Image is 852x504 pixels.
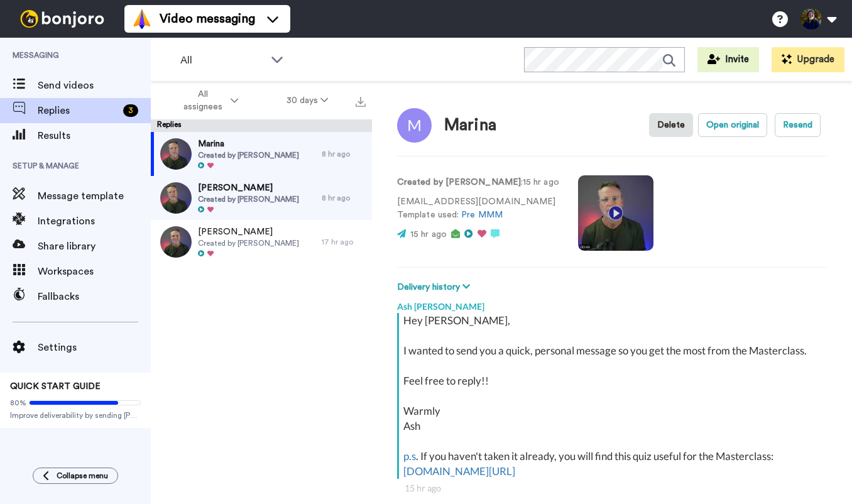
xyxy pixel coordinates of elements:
[198,138,299,150] span: Marina
[38,340,151,355] span: Settings
[38,264,151,279] span: Workspaces
[123,104,138,117] div: 3
[38,189,151,204] span: Message template
[775,113,821,137] button: Resend
[397,195,559,222] p: [EMAIL_ADDRESS][DOMAIN_NAME] Template used:
[151,119,372,132] div: Replies
[160,182,192,214] img: f330ee3a-f563-4f78-942f-8193460ed3fa-thumb.jpg
[649,113,693,137] button: Delete
[397,178,521,187] strong: Created by [PERSON_NAME]
[38,289,151,304] span: Fallbacks
[132,9,152,29] img: vm-color.svg
[397,294,827,313] div: Ash [PERSON_NAME]
[10,382,101,391] span: QUICK START GUIDE
[10,410,141,420] span: Improve deliverability by sending [PERSON_NAME]’s from your own email
[38,128,151,143] span: Results
[198,182,299,194] span: [PERSON_NAME]
[403,464,515,478] a: [DOMAIN_NAME][URL]
[397,176,559,189] p: : 15 hr ago
[405,482,819,495] div: 15 hr ago
[38,214,151,229] span: Integrations
[33,468,118,484] button: Collapse menu
[403,449,416,463] a: p.s
[356,97,366,107] img: export.svg
[772,47,844,72] button: Upgrade
[697,47,759,72] button: Invite
[397,280,474,294] button: Delivery history
[198,226,299,238] span: [PERSON_NAME]
[322,149,366,159] div: 8 hr ago
[322,237,366,247] div: 17 hr ago
[177,88,228,113] span: All assignees
[198,238,299,248] span: Created by [PERSON_NAME]
[352,91,369,110] button: Export all results that match these filters now.
[698,113,767,137] button: Open original
[38,239,151,254] span: Share library
[38,103,118,118] span: Replies
[151,132,372,176] a: MarinaCreated by [PERSON_NAME]8 hr ago
[403,313,824,479] div: Hey [PERSON_NAME], I wanted to send you a quick, personal message so you get the most from the Ma...
[57,471,108,481] span: Collapse menu
[198,194,299,204] span: Created by [PERSON_NAME]
[15,10,109,28] img: bj-logo-header-white.svg
[322,193,366,203] div: 8 hr ago
[38,78,151,93] span: Send videos
[160,226,192,258] img: be169cc3-c808-496b-af19-dc5a92989233-thumb.jpg
[263,89,352,112] button: 30 days
[444,116,496,134] div: Marina
[397,108,432,143] img: Image of Marina
[151,220,372,264] a: [PERSON_NAME]Created by [PERSON_NAME]17 hr ago
[180,53,265,68] span: All
[160,10,255,28] span: Video messaging
[153,83,263,118] button: All assignees
[160,138,192,170] img: 3ed4754d-7565-4b27-9085-c84846cce277-thumb.jpg
[461,211,503,219] a: Pre MMM
[410,230,447,239] span: 15 hr ago
[151,176,372,220] a: [PERSON_NAME]Created by [PERSON_NAME]8 hr ago
[198,150,299,160] span: Created by [PERSON_NAME]
[10,398,26,408] span: 80%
